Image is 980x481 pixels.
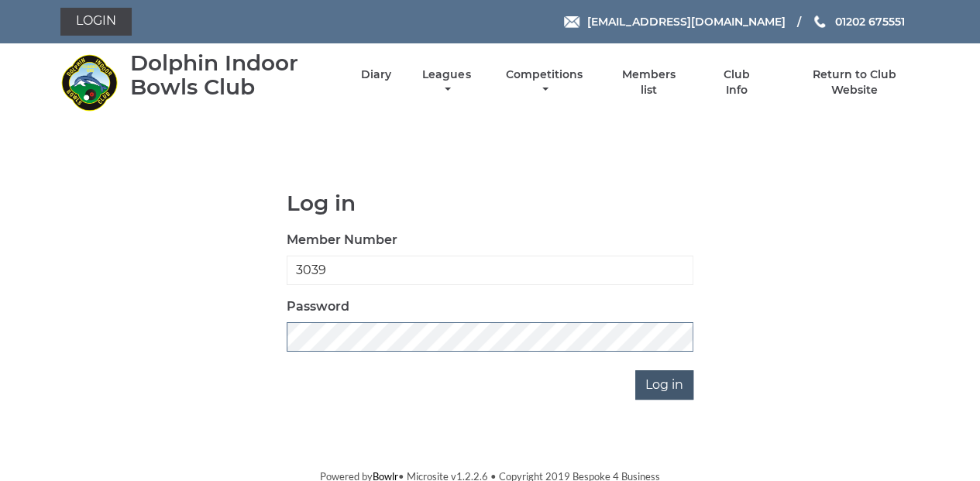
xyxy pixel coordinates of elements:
img: Email [564,16,579,28]
label: Member Number [287,231,397,249]
a: Leagues [418,67,474,98]
a: Return to Club Website [789,67,920,98]
h1: Log in [287,191,693,215]
span: [EMAIL_ADDRESS][DOMAIN_NAME] [586,15,785,29]
img: Dolphin Indoor Bowls Club [60,53,119,112]
span: 01202 675551 [834,15,904,29]
a: Login [60,8,132,36]
a: Email [EMAIL_ADDRESS][DOMAIN_NAME] [564,13,785,30]
label: Password [287,297,349,316]
div: Dolphin Indoor Bowls Club [130,51,334,99]
a: Club Info [712,67,762,98]
a: Phone us 01202 675551 [812,13,904,30]
a: Competitions [502,67,586,98]
img: Phone us [814,15,825,28]
a: Members list [613,67,684,98]
a: Diary [361,67,391,82]
input: Log in [635,370,693,400]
